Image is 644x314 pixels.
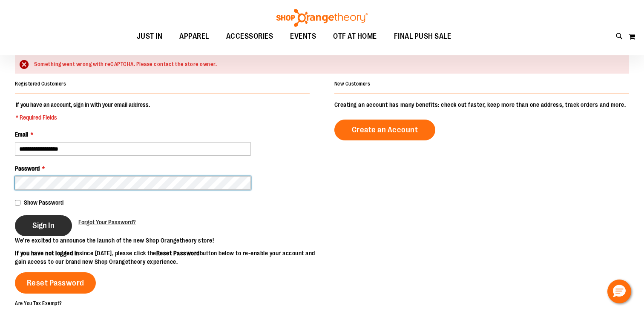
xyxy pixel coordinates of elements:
[394,27,451,46] span: FINAL PUSH SALE
[78,218,136,226] a: Forgot Your Password?
[333,27,377,46] span: OTF AT HOME
[156,250,200,257] strong: Reset Password
[325,27,385,46] a: OTF AT HOME
[179,27,209,46] span: APPAREL
[128,27,171,46] a: JUST IN
[32,221,55,230] span: Sign In
[282,27,325,46] a: EVENTS
[334,100,629,109] p: Creating an account has many benefits: check out faster, keep more than one address, track orders...
[34,60,621,69] div: Something went wrong with reCAPTCHA. Please contact the store owner.
[15,300,62,306] strong: Are You Tax Exempt?
[27,278,84,288] span: Reset Password
[15,131,28,138] span: Email
[24,199,63,206] span: Show Password
[171,27,218,46] a: APPAREL
[218,27,282,46] a: ACCESSORIES
[15,250,79,257] strong: If you have not logged in
[15,100,151,122] legend: If you have an account, sign in with your email address.
[137,27,163,46] span: JUST IN
[334,120,436,140] a: Create an Account
[16,113,150,122] span: * Required Fields
[275,9,369,27] img: Shop Orangetheory
[78,219,136,226] span: Forgot Your Password?
[385,27,460,46] a: FINAL PUSH SALE
[607,280,631,303] button: Hello, have a question? Let’s chat.
[352,125,418,134] span: Create an Account
[15,215,72,236] button: Sign In
[15,249,322,266] p: since [DATE], please click the button below to re-enable your account and gain access to our bran...
[290,27,316,46] span: EVENTS
[226,27,273,46] span: ACCESSORIES
[15,165,40,172] span: Password
[15,236,322,245] p: We’re excited to announce the launch of the new Shop Orangetheory store!
[15,81,66,87] strong: Registered Customers
[334,81,371,87] strong: New Customers
[15,272,96,294] a: Reset Password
